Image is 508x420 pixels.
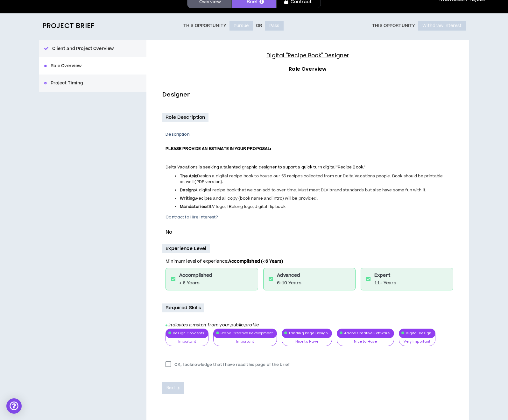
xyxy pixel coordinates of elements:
[180,204,207,210] strong: Mandatories:
[166,132,448,137] p: Description
[162,360,293,369] label: OK, I acknowledge that I have read this page of the brief
[180,196,196,201] strong: Writing:
[265,21,284,31] button: Pass
[6,398,22,414] div: Open Intercom Messenger
[166,146,271,152] strong: PLEASE PROVIDE AN ESTIMATE IN YOUR PROPOSAL:
[277,272,301,279] h6: Advanced
[166,322,259,329] i: Indicates a match from your public profile
[195,187,426,193] span: A digital recipe book that we can add to over time. Must meet DLV brand standards but also have s...
[179,272,212,279] h6: Accomplished
[162,303,204,312] p: Required Skills
[229,21,253,31] button: Pursue
[166,214,453,220] p: Contract to Hire Interest?
[162,51,453,60] h4: Digital "Recipe Book" Designer
[180,187,195,193] strong: Design:
[162,90,453,100] p: Designer
[183,23,226,28] p: This Opportunity
[374,280,396,286] p: 11+ Years
[277,280,301,286] p: 6-10 Years
[180,173,197,179] strong: The Ask:
[374,272,396,279] h6: Expert
[196,196,317,201] span: Recipes and all copy (book name and intro) will be provided.
[256,23,262,28] p: Or
[166,228,453,236] p: No
[228,258,283,265] b: Accomplished (< 6 Years)
[207,204,286,210] span: DLV logo, I Belong logo, digital flip book
[166,385,175,391] span: Next
[42,22,95,30] h2: Project Brief
[180,173,443,185] span: Design a digital recipe book to house our 55 recipes collected from our Delta Vacations people. B...
[372,23,415,28] p: This Opportunity
[162,244,209,253] p: Experience Level
[162,113,208,122] p: Role Description
[166,164,365,170] span: Delta Vacations is seeking a talented graphic designer to suport a quick turn digital "Recipe Book."
[166,258,453,267] p: Minimum level of experience:
[162,65,453,73] h3: Role Overview
[179,280,212,286] p: < 6 Years
[162,382,184,394] button: Next
[418,21,466,31] button: Withdraw Interest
